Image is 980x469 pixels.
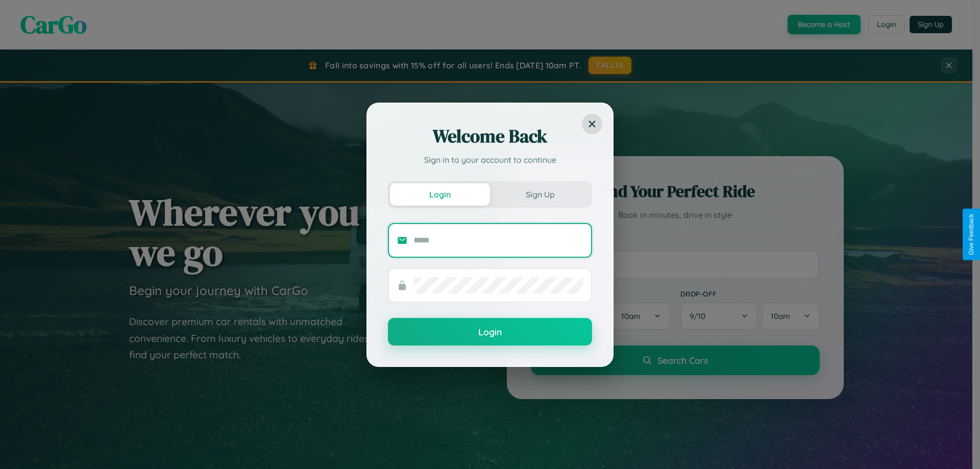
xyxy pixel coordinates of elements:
[388,318,592,345] button: Login
[388,124,592,149] h2: Welcome Back
[388,154,592,166] p: Sign in to your account to continue
[490,183,590,206] button: Sign Up
[390,183,490,206] button: Login
[968,214,975,255] div: Give Feedback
